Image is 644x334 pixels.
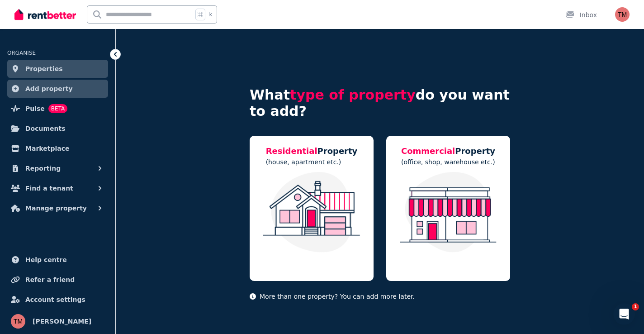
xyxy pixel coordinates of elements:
[25,274,75,285] span: Refer a friend
[7,159,108,177] button: Reporting
[266,146,317,156] span: Residential
[14,8,76,21] img: RentBetter
[401,146,455,156] span: Commercial
[25,183,73,194] span: Find a tenant
[209,11,212,18] span: k
[48,104,67,113] span: BETA
[7,139,108,157] a: Marketplace
[615,7,630,22] img: Tony Mansfield
[7,199,108,217] button: Manage property
[7,271,108,289] a: Refer a friend
[25,163,61,174] span: Reporting
[259,172,365,253] img: Residential Property
[25,254,67,265] span: Help centre
[401,157,495,167] p: (office, shop, warehouse etc.)
[613,303,635,325] iframe: Intercom live chat
[632,303,639,310] span: 1
[290,87,416,103] span: type of property
[266,145,358,157] h5: Property
[565,10,597,19] div: Inbox
[7,80,108,98] a: Add property
[11,314,25,329] img: Tony Mansfield
[250,292,510,301] p: More than one property? You can add more later.
[401,145,495,157] h5: Property
[7,251,108,269] a: Help centre
[25,123,66,134] span: Documents
[266,157,358,167] p: (house, apartment etc.)
[33,316,91,327] span: [PERSON_NAME]
[250,87,510,119] h4: What do you want to add?
[25,294,85,305] span: Account settings
[25,143,69,154] span: Marketplace
[395,172,501,253] img: Commercial Property
[7,119,108,138] a: Documents
[25,103,45,114] span: Pulse
[25,203,87,214] span: Manage property
[25,83,73,94] span: Add property
[7,179,108,197] button: Find a tenant
[7,60,108,78] a: Properties
[7,100,108,118] a: PulseBETA
[7,50,36,56] span: ORGANISE
[25,63,63,74] span: Properties
[7,291,108,309] a: Account settings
